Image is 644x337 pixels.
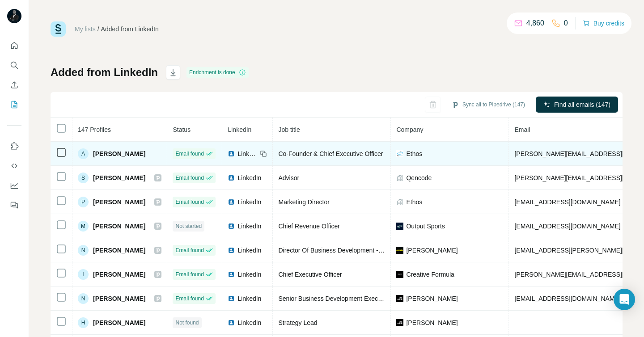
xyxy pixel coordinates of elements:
span: Ethos [406,149,422,158]
span: 147 Profiles [78,126,111,133]
span: [PERSON_NAME] [93,246,145,255]
span: LinkedIn [237,198,261,206]
div: I [78,269,89,280]
span: LinkedIn [237,318,261,327]
div: P [78,197,89,207]
span: LinkedIn [237,173,261,182]
span: LinkedIn [237,294,261,303]
span: Co-Founder & Chief Executive Officer [278,150,383,157]
span: LinkedIn [228,126,251,133]
p: 0 [564,18,568,29]
span: [PERSON_NAME] [93,173,145,182]
span: Find all emails (147) [554,100,610,109]
button: Use Surfe on LinkedIn [7,138,21,154]
img: company-logo [396,271,403,278]
span: Email found [175,270,203,278]
img: company-logo [396,295,403,302]
span: Company [396,126,423,133]
span: Email found [175,174,203,182]
span: Email [514,126,530,133]
img: LinkedIn logo [228,271,235,278]
span: Chief Executive Officer [278,271,342,278]
span: LinkedIn [237,149,257,158]
span: Qencode [406,173,432,182]
div: Added from LinkedIn [101,25,159,34]
h1: Added from LinkedIn [51,65,158,80]
img: LinkedIn logo [228,150,235,157]
span: [PERSON_NAME] [93,222,145,231]
span: Director Of Business Development - Live Media [278,247,410,254]
span: Email found [175,150,203,158]
img: company-logo [396,223,403,230]
button: Find all emails (147) [536,97,618,113]
button: Sync all to Pipedrive (147) [445,98,531,111]
img: LinkedIn logo [228,174,235,181]
span: [PERSON_NAME] [93,198,145,206]
img: Avatar [7,9,21,23]
a: My lists [75,25,96,33]
span: [EMAIL_ADDRESS][DOMAIN_NAME] [514,223,620,230]
span: Not started [175,222,202,230]
div: N [78,293,89,304]
span: Status [173,126,191,133]
span: [PERSON_NAME] [406,294,458,303]
span: Output Sports [406,222,445,231]
button: Search [7,57,21,73]
img: LinkedIn logo [228,198,235,206]
img: company-logo [396,150,403,157]
span: [PERSON_NAME] [93,270,145,279]
span: [EMAIL_ADDRESS][DOMAIN_NAME] [514,295,620,302]
span: Ethos [406,198,422,206]
button: Buy credits [583,17,624,29]
span: Email found [175,198,203,206]
img: Surfe Logo [51,21,66,37]
div: S [78,173,89,183]
span: LinkedIn [237,222,261,231]
span: LinkedIn [237,270,261,279]
div: Open Intercom Messenger [614,289,635,310]
span: [PERSON_NAME] [93,318,145,327]
img: LinkedIn logo [228,319,235,326]
span: LinkedIn [237,246,261,255]
img: LinkedIn logo [228,247,235,254]
button: Feedback [7,197,21,213]
div: H [78,317,89,328]
img: LinkedIn logo [228,223,235,230]
p: 4,860 [526,18,544,29]
div: A [78,148,89,159]
span: [PERSON_NAME] [93,294,145,303]
div: N [78,245,89,256]
span: [PERSON_NAME] [406,246,458,255]
img: LinkedIn logo [228,295,235,302]
span: Creative Formula [406,270,454,279]
span: Job title [278,126,300,133]
li: / [97,25,99,34]
span: [PERSON_NAME] [406,318,458,327]
span: Advisor [278,174,299,181]
span: Chief Revenue Officer [278,223,339,230]
img: company-logo [396,247,403,254]
img: company-logo [396,319,403,326]
span: [EMAIL_ADDRESS][DOMAIN_NAME] [514,198,620,206]
span: Senior Business Development Executive [278,295,391,302]
div: M [78,221,89,232]
span: [PERSON_NAME] [93,149,145,158]
button: Dashboard [7,177,21,194]
button: Quick start [7,38,21,54]
div: Enrichment is done [186,67,249,78]
span: Marketing Director [278,198,329,206]
span: Email found [175,295,203,303]
button: Use Surfe API [7,158,21,174]
button: Enrich CSV [7,77,21,93]
span: Not found [175,319,199,327]
span: Strategy Lead [278,319,317,326]
button: My lists [7,97,21,113]
span: Email found [175,246,203,254]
